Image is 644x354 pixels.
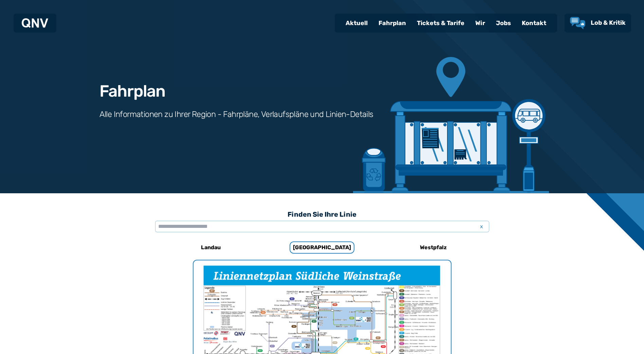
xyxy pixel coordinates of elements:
[99,109,373,120] h3: Alle Informationen zu Ihrer Region - Fahrpläne, Verlaufspläne und Linien-Details
[470,14,491,32] a: Wir
[22,18,48,28] img: QNV Logo
[373,14,411,32] a: Fahrplan
[277,239,367,256] a: [GEOGRAPHIC_DATA]
[477,222,486,231] span: x
[516,14,552,32] a: Kontakt
[570,17,626,29] a: Lob & Kritik
[491,14,516,32] a: Jobs
[340,14,373,32] a: Aktuell
[591,19,626,26] span: Lob & Kritik
[155,207,489,222] h3: Finden Sie Ihre Linie
[411,14,470,32] a: Tickets & Tarife
[166,239,256,256] a: Landau
[198,242,223,253] h6: Landau
[290,241,354,254] h6: [GEOGRAPHIC_DATA]
[388,239,479,256] a: Westpfalz
[22,16,48,30] a: QNV Logo
[99,83,165,99] h1: Fahrplan
[417,242,449,253] h6: Westpfalz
